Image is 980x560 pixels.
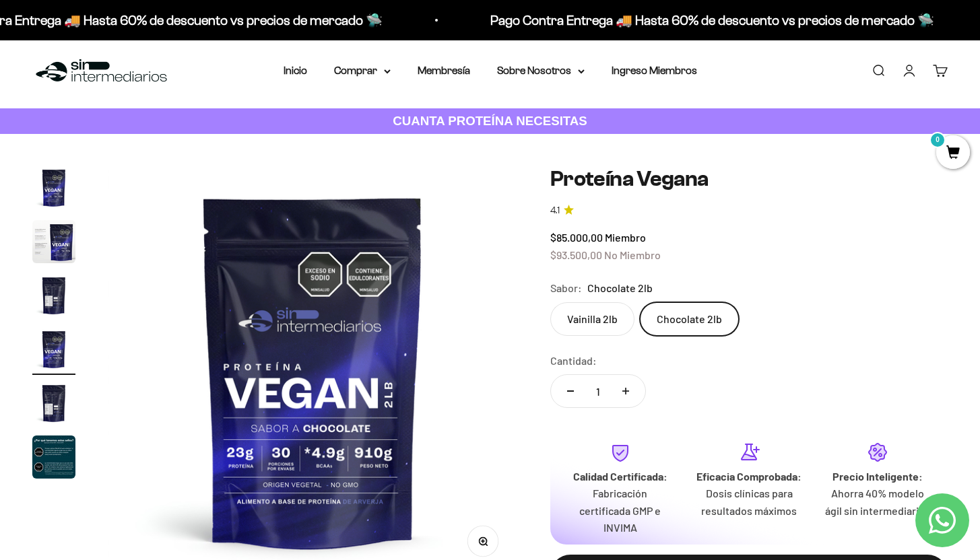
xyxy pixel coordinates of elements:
summary: Sobre Nosotros [497,62,585,79]
img: Proteína Vegana [32,382,75,425]
a: 4.14.1 de 5.0 estrellas [550,203,948,218]
a: Ingreso Miembros [612,65,697,76]
p: Fabricación certificada GMP e INVIMA [566,485,674,536]
span: $85.000,00 [550,231,603,244]
strong: Precio Inteligente: [832,470,923,483]
button: Ir al artículo 4 [32,328,75,375]
span: Chocolate 2lb [587,279,653,297]
button: Ir al artículo 6 [32,435,75,483]
a: Membresía [418,65,470,76]
mark: 0 [929,132,946,148]
strong: Eficacia Comprobada: [696,470,802,483]
span: No Miembro [604,248,661,261]
span: Miembro [605,231,646,244]
p: Pago Contra Entrega 🚚 Hasta 60% de descuento vs precios de mercado 🛸 [480,9,923,31]
a: 0 [936,146,970,161]
img: Proteína Vegana [32,328,75,371]
span: 4.1 [550,203,560,218]
strong: Calidad Certificada: [573,470,667,483]
label: Cantidad: [550,352,597,370]
img: Proteína Vegana [32,220,75,263]
button: Ir al artículo 2 [32,220,75,267]
img: Proteína Vegana [32,166,75,209]
strong: CUANTA PROTEÍNA NECESITAS [393,114,587,128]
button: Ir al artículo 1 [32,166,75,213]
button: Ir al artículo 3 [32,274,75,321]
h1: Proteína Vegana [550,166,948,192]
img: Proteína Vegana [32,435,75,479]
button: Aumentar cantidad [606,375,645,407]
p: Ahorra 40% modelo ágil sin intermediarios [824,485,932,519]
a: Inicio [284,65,307,76]
legend: Sabor: [550,279,582,297]
span: $93.500,00 [550,248,602,261]
img: Proteína Vegana [32,274,75,317]
summary: Comprar [334,62,391,79]
button: Ir al artículo 5 [32,382,75,429]
button: Reducir cantidad [551,375,590,407]
p: Dosis clínicas para resultados máximos [695,485,802,519]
